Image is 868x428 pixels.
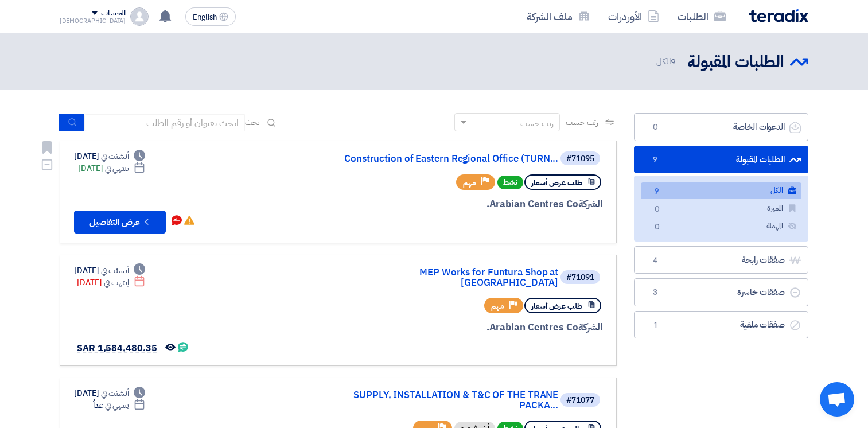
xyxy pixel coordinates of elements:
div: #71091 [566,274,594,282]
div: [DATE] [74,264,145,277]
a: MEP Works for Funtura Shop at [GEOGRAPHIC_DATA] [329,267,558,288]
img: Teradix logo [749,9,808,22]
a: صفقات رابحة4 [634,246,808,274]
span: 0 [648,122,662,133]
a: SUPPLY, INSTALLATION & T&C OF THE TRANE PACKA... [329,390,558,411]
span: SAR 1,584,480.35 [77,341,157,355]
span: بحث [245,116,260,129]
a: الدعوات الخاصة0 [634,113,808,141]
input: ابحث بعنوان أو رقم الطلب [84,114,245,131]
div: غداً [93,399,145,411]
span: ينتهي في [105,162,129,174]
div: [DATE] [77,277,145,289]
a: المهملة [641,218,801,235]
span: طلب عرض أسعار [531,177,582,188]
span: الكل [656,55,678,68]
span: أنشئت في [101,387,129,399]
span: 0 [650,221,664,234]
div: [DATE] [74,387,145,399]
span: رتب حسب [566,116,598,129]
span: مهم [491,301,504,312]
span: 9 [671,55,676,68]
span: نشط [497,176,523,189]
span: مهم [463,177,476,188]
span: 4 [648,255,662,266]
span: 0 [650,204,664,216]
span: الشركة [578,197,603,211]
span: أنشئت في [101,264,129,277]
a: Construction of Eastern Regional Office (TURN... [329,154,558,164]
div: الحساب [101,9,126,18]
span: ينتهي في [105,399,129,411]
a: المميزة [641,200,801,217]
img: profile_test.png [130,7,149,26]
button: English [185,7,236,26]
div: [DATE] [78,162,145,174]
span: طلب عرض أسعار [531,301,582,312]
a: صفقات خاسرة3 [634,278,808,306]
span: 9 [650,186,664,198]
button: عرض التفاصيل [74,211,166,234]
div: [DATE] [74,150,145,162]
span: أنشئت في [101,150,129,162]
div: Arabian Centres Co. [326,197,602,212]
a: الأوردرات [599,3,668,30]
div: رتب حسب [520,118,554,130]
div: #71095 [566,155,594,163]
a: Open chat [820,382,854,417]
span: 3 [648,287,662,298]
a: الطلبات [668,3,735,30]
span: إنتهت في [104,277,129,289]
a: الطلبات المقبولة9 [634,146,808,174]
span: 9 [648,154,662,166]
a: الكل [641,182,801,199]
span: English [193,13,217,21]
h2: الطلبات المقبولة [687,51,784,73]
a: صفقات ملغية1 [634,311,808,339]
div: Arabian Centres Co. [326,320,602,335]
div: [DEMOGRAPHIC_DATA] [60,18,126,24]
span: الشركة [578,320,603,334]
span: 1 [648,320,662,331]
div: #71077 [566,396,594,404]
a: ملف الشركة [517,3,599,30]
